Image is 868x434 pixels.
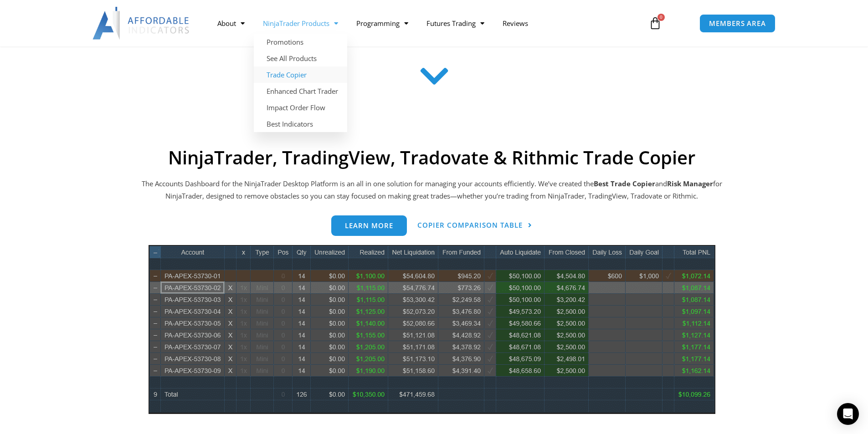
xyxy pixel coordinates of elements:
[254,99,347,116] a: Impact Order Flow
[709,20,766,27] span: MEMBERS AREA
[254,34,347,50] a: Promotions
[254,50,347,66] a: See All Products
[837,403,859,425] div: Open Intercom Messenger
[149,245,715,414] img: wideview8 28 2 | Affordable Indicators – NinjaTrader
[345,222,393,229] span: Learn more
[417,222,523,229] span: Copier Comparison Table
[254,66,347,83] a: Trade Copier
[594,179,655,188] b: Best Trade Copier
[208,13,638,34] nav: Menu
[254,13,347,34] a: NinjaTrader Products
[208,13,254,34] a: About
[667,179,713,188] strong: Risk Manager
[493,13,537,34] a: Reviews
[417,215,532,236] a: Copier Comparison Table
[92,7,190,40] img: LogoAI | Affordable Indicators – NinjaTrader
[331,215,407,236] a: Learn more
[657,14,665,21] span: 0
[347,13,417,34] a: Programming
[140,147,724,168] h2: NinjaTrader, TradingView, Tradovate & Rithmic Trade Copier
[254,116,347,132] a: Best Indicators
[254,34,347,132] ul: NinjaTrader Products
[417,13,493,34] a: Futures Trading
[254,83,347,99] a: Enhanced Chart Trader
[140,178,724,203] p: The Accounts Dashboard for the NinjaTrader Desktop Platform is an all in one solution for managin...
[699,14,776,33] a: MEMBERS AREA
[635,10,675,36] a: 0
